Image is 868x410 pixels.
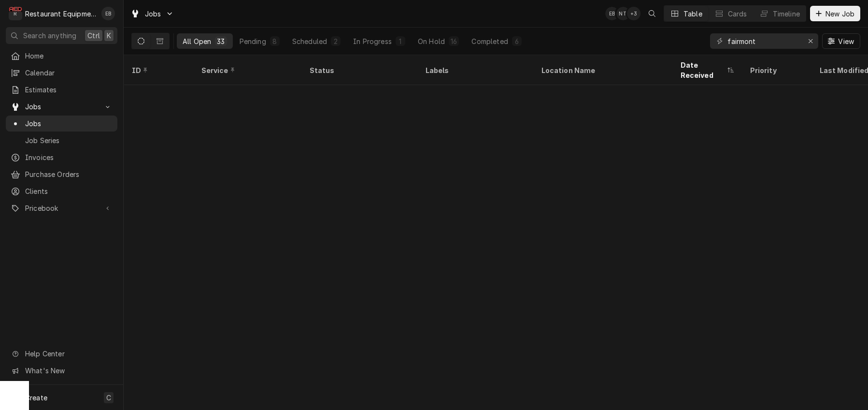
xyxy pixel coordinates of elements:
input: Keyword search [727,33,800,49]
a: Clients [6,183,117,199]
span: Create [25,394,47,402]
span: Help Center [25,349,112,359]
span: Jobs [25,118,113,129]
div: Date Received [680,60,725,80]
a: Go to Jobs [127,6,178,22]
span: Home [25,51,113,61]
a: Home [6,48,117,64]
span: Jobs [25,102,98,112]
span: What's New [25,366,112,376]
span: Ctrl [87,30,100,41]
span: Purchase Orders [25,169,113,179]
span: Job Series [25,135,113,146]
div: Table [683,9,702,19]
div: Completed [471,36,508,46]
div: 1 [398,36,403,46]
span: C [106,393,111,403]
div: On Hold [418,36,445,46]
div: ID [131,65,184,75]
div: NT [616,7,630,20]
div: Emily Bird's Avatar [101,7,115,20]
a: Jobs [6,116,117,132]
div: In Progress [353,36,392,46]
span: Search anything [23,30,76,41]
button: Open search [644,6,660,21]
div: R [9,7,22,20]
a: Go to Help Center [6,346,117,362]
div: All Open [183,36,211,46]
span: K [107,30,111,41]
div: Scheduled [292,36,327,46]
a: Go to Jobs [6,99,117,115]
div: Service [201,65,292,75]
button: Erase input [803,33,818,49]
div: 8 [272,36,278,46]
div: Status [309,65,408,75]
div: 33 [217,36,225,46]
span: Clients [25,186,113,196]
div: Timeline [773,9,800,19]
a: Invoices [6,149,117,165]
span: New Job [824,9,856,19]
div: Emily Bird's Avatar [605,7,619,20]
div: Cards [728,9,747,19]
div: Pending [240,36,266,46]
div: 6 [514,36,520,46]
a: Go to What's New [6,363,117,379]
div: EB [605,7,619,20]
div: 2 [333,36,339,46]
div: Restaurant Equipment Diagnostics's Avatar [9,7,22,20]
button: New Job [810,6,860,21]
div: EB [101,7,115,20]
div: + 3 [627,7,640,20]
button: View [822,33,860,49]
a: Estimates [6,82,117,98]
div: Priority [750,65,802,75]
div: Location Name [541,65,663,75]
button: Search anythingCtrlK [6,27,117,44]
div: Restaurant Equipment Diagnostics [25,9,96,19]
span: Calendar [25,68,113,78]
div: Nick Tussey's Avatar [616,7,630,20]
a: Calendar [6,65,117,81]
span: Jobs [145,9,161,19]
div: 16 [451,36,457,46]
span: Estimates [25,85,113,95]
div: Labels [425,65,526,75]
a: Purchase Orders [6,166,117,182]
span: Pricebook [25,203,98,213]
a: Go to Pricebook [6,200,117,216]
span: Invoices [25,152,113,162]
a: Job Series [6,132,117,148]
span: View [836,36,856,46]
